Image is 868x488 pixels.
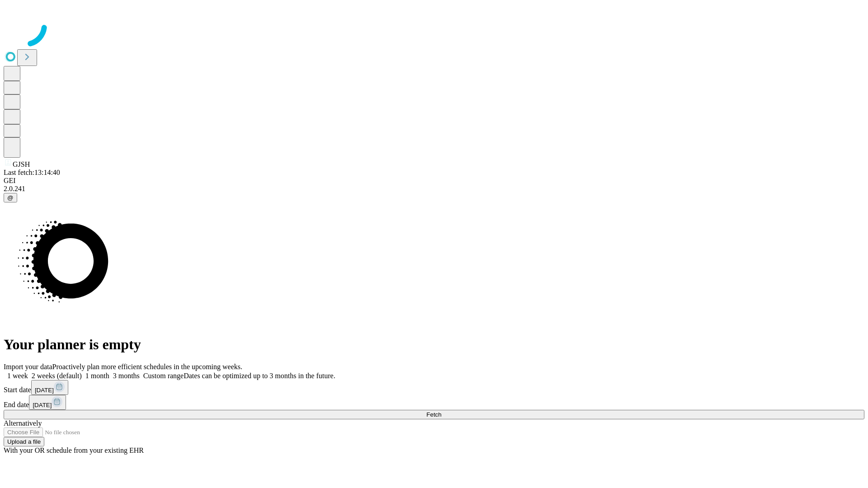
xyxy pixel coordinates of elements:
[426,411,441,418] span: Fetch
[85,372,109,380] span: 1 month
[31,380,68,395] button: [DATE]
[13,160,30,168] span: GJSH
[7,194,14,201] span: @
[29,395,66,410] button: [DATE]
[4,419,42,427] span: Alternatively
[35,387,54,394] span: [DATE]
[4,437,44,446] button: Upload a file
[32,372,82,380] span: 2 weeks (default)
[4,380,864,395] div: Start date
[4,410,864,419] button: Fetch
[4,169,60,176] span: Last fetch: 13:14:40
[4,395,864,410] div: End date
[4,177,864,185] div: GEI
[4,193,17,202] button: @
[113,372,140,380] span: 3 months
[4,336,864,353] h1: Your planner is empty
[4,446,144,454] span: With your OR schedule from your existing EHR
[52,363,242,371] span: Proactively plan more efficient schedules in the upcoming weeks.
[33,402,52,408] span: [DATE]
[7,372,28,380] span: 1 week
[4,363,52,371] span: Import your data
[184,372,335,380] span: Dates can be optimized up to 3 months in the future.
[143,372,184,380] span: Custom range
[4,185,864,193] div: 2.0.241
